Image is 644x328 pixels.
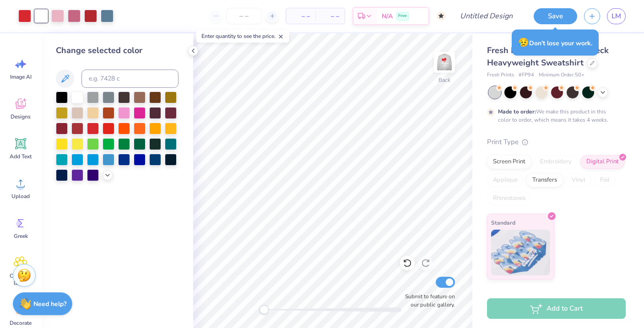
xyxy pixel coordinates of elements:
[487,192,531,205] div: Rhinestones
[498,108,611,124] div: We make this product in this color to order, which means it takes 4 weeks.
[491,218,515,227] span: Standard
[453,7,520,25] input: Untitled Design
[33,300,66,308] strong: Need help?
[10,319,32,327] span: Decorate
[498,108,536,115] strong: Made to order:
[518,37,529,48] span: 😥
[10,153,32,160] span: Add Text
[534,155,578,169] div: Embroidery
[382,11,393,21] span: N/A
[438,76,450,84] div: Back
[491,230,550,275] img: Standard
[526,173,563,187] div: Transfers
[81,70,179,88] input: e.g. 7428 c
[594,173,616,187] div: Foil
[487,71,514,79] span: Fresh Prints
[539,71,584,79] span: Minimum Order: 50 +
[487,137,626,147] div: Print Type
[292,11,310,21] span: – –
[487,173,524,187] div: Applique
[5,272,36,287] span: Clipart & logos
[580,155,625,169] div: Digital Print
[196,30,289,43] div: Enter quantity to see the price.
[435,53,454,71] img: Back
[226,8,262,24] input: – –
[534,8,577,24] button: Save
[11,113,31,120] span: Designs
[11,193,30,200] span: Upload
[400,292,455,309] label: Submit to feature on our public gallery.
[14,232,28,240] span: Greek
[487,155,531,169] div: Screen Print
[321,11,339,21] span: – –
[56,44,179,57] div: Change selected color
[607,8,626,24] a: LM
[612,11,621,22] span: LM
[512,30,599,56] div: Don’t lose your work.
[519,71,534,79] span: # FP94
[487,45,609,68] span: Fresh Prints Denver Mock Neck Heavyweight Sweatshirt
[398,13,407,19] span: Free
[10,73,32,81] span: Image AI
[260,305,269,314] div: Accessibility label
[566,173,591,187] div: Vinyl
